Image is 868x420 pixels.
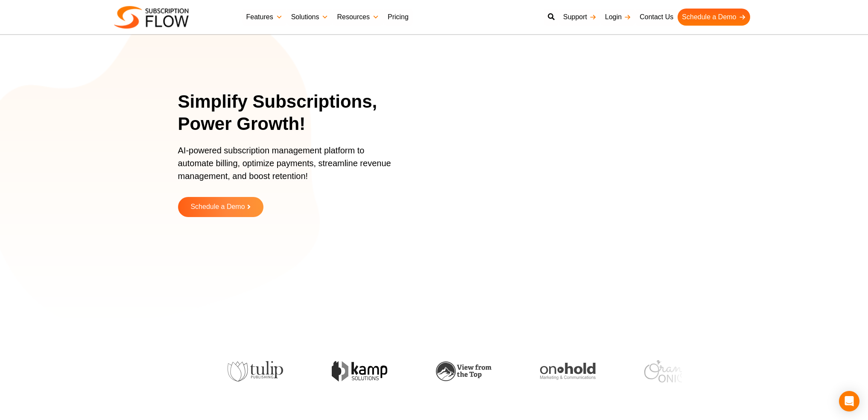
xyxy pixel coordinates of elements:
[332,361,387,381] img: kamp-solution
[178,144,400,191] p: AI-powered subscription management platform to automate billing, optimize payments, streamline re...
[333,9,383,26] a: Resources
[178,197,263,217] a: Schedule a Demo
[178,91,411,135] h1: Simplify Subscriptions, Power Growth!
[635,9,678,26] a: Contact Us
[678,9,750,26] a: Schedule a Demo
[228,361,283,382] img: tulip-publishing
[383,9,413,26] a: Pricing
[601,9,635,26] a: Login
[540,363,596,380] img: onhold-marketing
[559,9,601,26] a: Support
[839,391,859,411] div: Open Intercom Messenger
[114,6,189,29] img: Subscriptionflow
[242,9,287,26] a: Features
[190,203,245,211] span: Schedule a Demo
[436,361,491,382] img: view-from-the-top
[287,9,333,26] a: Solutions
